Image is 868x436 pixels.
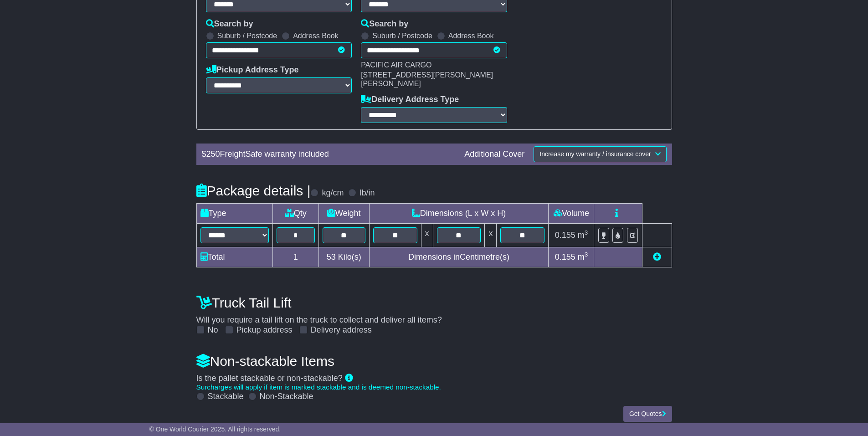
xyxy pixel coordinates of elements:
[192,291,677,335] div: Will you require a tail lift on the truck to collect and deliver all items?
[196,183,311,198] h4: Package details |
[272,247,318,267] td: 1
[196,247,272,267] td: Total
[206,65,299,75] label: Pickup Address Type
[196,203,272,223] td: Type
[369,203,549,223] td: Dimensions (L x W x H)
[361,61,431,69] span: PACIFIC AIR CARGO
[318,247,369,267] td: Kilo(s)
[197,149,460,159] div: $ FreightSafe warranty included
[196,295,672,310] h4: Truck Tail Lift
[421,223,433,247] td: x
[260,392,313,402] label: Non-Stackable
[369,247,549,267] td: Dimensions in Centimetre(s)
[311,325,372,335] label: Delivery address
[149,426,281,433] span: © One World Courier 2025. All rights reserved.
[196,374,343,383] span: Is the pallet stackable or non-stackable?
[318,203,369,223] td: Weight
[485,223,497,247] td: x
[208,392,244,402] label: Stackable
[653,252,661,262] a: Add new item
[196,354,672,369] h4: Non-stackable Items
[293,31,339,40] label: Address Book
[448,31,494,40] label: Address Book
[460,149,529,159] div: Additional Cover
[361,71,493,87] span: [STREET_ADDRESS][PERSON_NAME][PERSON_NAME]
[206,19,253,29] label: Search by
[585,229,588,236] sup: 3
[555,231,575,240] span: 0.155
[578,252,588,262] span: m
[623,406,672,422] button: Get Quotes
[549,203,594,223] td: Volume
[372,31,432,40] label: Suburb / Postcode
[196,383,672,391] div: Surcharges will apply if item is marked stackable and is deemed non-stackable.
[361,19,408,29] label: Search by
[236,325,293,335] label: Pickup address
[206,149,220,159] span: 250
[534,146,666,162] button: Increase my warranty / insurance cover
[585,251,588,258] sup: 3
[272,203,318,223] td: Qty
[539,150,651,158] span: Increase my warranty / insurance cover
[360,188,375,198] label: lb/in
[217,31,277,40] label: Suburb / Postcode
[327,252,336,262] span: 53
[578,231,588,240] span: m
[322,188,344,198] label: kg/cm
[555,252,575,262] span: 0.155
[208,325,218,335] label: No
[361,95,459,105] label: Delivery Address Type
